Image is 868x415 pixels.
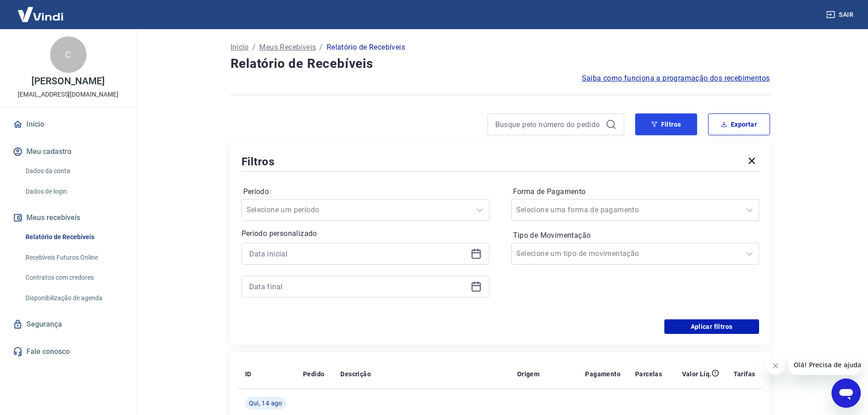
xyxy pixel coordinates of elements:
[243,186,488,197] label: Período
[22,182,125,201] a: Dados de login
[249,247,467,261] input: Data inicial
[832,379,861,408] iframe: Botão para abrir a janela de mensagens
[319,42,323,53] p: /
[252,42,256,53] p: /
[766,357,785,375] iframe: Fechar mensagem
[11,0,70,28] img: Vindi
[708,113,770,135] button: Exportar
[231,42,249,53] a: Início
[11,208,125,228] button: Meus recebíveis
[585,369,621,379] p: Pagamento
[231,55,770,73] h4: Relatório de Recebíveis
[241,228,489,239] p: Período personalizado
[50,36,87,73] div: C
[824,6,857,23] button: Sair
[303,369,324,379] p: Pedido
[734,369,755,379] p: Tarifas
[18,90,118,99] p: [EMAIL_ADDRESS][DOMAIN_NAME]
[11,114,125,134] a: Início
[635,369,662,379] p: Parcelas
[582,73,770,84] a: Saiba como funciona a programação dos recebimentos
[22,289,125,307] a: Disponibilização de agenda
[22,162,125,180] a: Dados da conta
[22,248,125,267] a: Recebíveis Futuros Online
[340,369,371,379] p: Descrição
[635,113,697,135] button: Filtros
[22,228,125,246] a: Relatório de Recebíveis
[22,268,125,287] a: Contratos com credores
[682,369,712,379] p: Valor Líq.
[495,118,602,131] input: Busque pelo número do pedido
[259,42,316,53] a: Meus Recebíveis
[11,142,125,162] button: Meu cadastro
[517,369,539,379] p: Origem
[513,230,757,241] label: Tipo de Movimentação
[245,369,252,379] p: ID
[249,399,282,408] span: Qui, 14 ago
[249,280,467,293] input: Data final
[31,77,104,86] p: [PERSON_NAME]
[327,42,405,53] p: Relatório de Recebíveis
[664,319,759,334] button: Aplicar filtros
[5,6,77,14] span: Olá! Precisa de ajuda?
[241,154,275,169] h5: Filtros
[788,355,861,375] iframe: Mensagem da empresa
[11,342,125,362] a: Fale conosco
[11,314,125,334] a: Segurança
[513,186,757,197] label: Forma de Pagamento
